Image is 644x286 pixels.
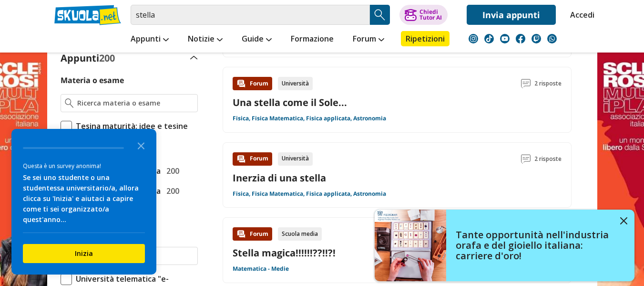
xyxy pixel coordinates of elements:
a: Stella magica!!!!!!??!!?! [233,246,336,259]
img: WhatsApp [547,34,557,43]
span: Tesina maturità: idee e tesine svolte [72,120,198,145]
div: Chiedi Tutor AI [419,9,442,21]
div: Questa è un survey anonima! [23,161,145,170]
img: Commenti lettura [521,79,531,88]
img: instagram [469,34,478,43]
img: Forum contenuto [236,154,246,164]
img: tiktok [484,34,494,43]
img: twitch [532,34,541,43]
input: Ricerca materia o esame [77,98,193,108]
input: Cerca appunti, riassunti o versioni [131,5,370,25]
a: Una stella come il Sole... [233,96,347,109]
img: Forum contenuto [236,79,246,88]
label: Appunti [61,52,115,64]
div: Forum [233,77,272,90]
div: Se sei uno studente o una studentessa universitario/a, allora clicca su 'Inizia' e aiutaci a capi... [23,172,145,225]
a: Forum [350,31,387,48]
a: Matematica - Medie [233,265,289,273]
a: Accedi [570,5,590,25]
img: Ricerca materia o esame [65,98,74,108]
img: Cerca appunti, riassunti o versioni [373,8,387,22]
a: Tante opportunità nell'industria orafa e del gioiello italiana: carriere d'oro! [375,210,634,281]
div: Survey [11,129,156,275]
button: ChiediTutor AI [399,5,448,25]
span: 2 risposte [534,152,562,166]
a: Ripetizioni [401,31,450,46]
div: Scuola media [278,227,322,241]
div: Università [278,77,313,90]
a: Guide [239,31,274,48]
img: Forum contenuto [236,229,246,239]
a: Fisica, Fisica Matematica, Fisica applicata, Astronomia [233,190,386,198]
span: 200 [163,165,179,177]
img: youtube [500,34,510,43]
a: Invia appunti [467,5,556,25]
span: 200 [99,52,115,64]
button: Close the survey [132,136,151,155]
button: Inizia [23,244,145,263]
div: Forum [233,152,272,166]
a: Formazione [288,31,336,48]
a: Fisica, Fisica Matematica, Fisica applicata, Astronomia [233,115,386,122]
a: Inerzia di una stella [233,171,326,184]
button: Search Button [370,5,390,25]
h4: Tante opportunità nell'industria orafa e del gioiello italiana: carriere d'oro! [456,230,613,261]
span: 200 [163,185,179,197]
img: facebook [516,34,525,43]
img: close [620,217,627,224]
a: Appunti [128,31,171,48]
div: Forum [233,227,272,241]
img: Apri e chiudi sezione [190,56,198,60]
a: Notizie [185,31,225,48]
img: Commenti lettura [521,154,531,164]
span: 2 risposte [534,77,562,90]
div: Università [278,152,313,166]
label: Materia o esame [61,75,124,85]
